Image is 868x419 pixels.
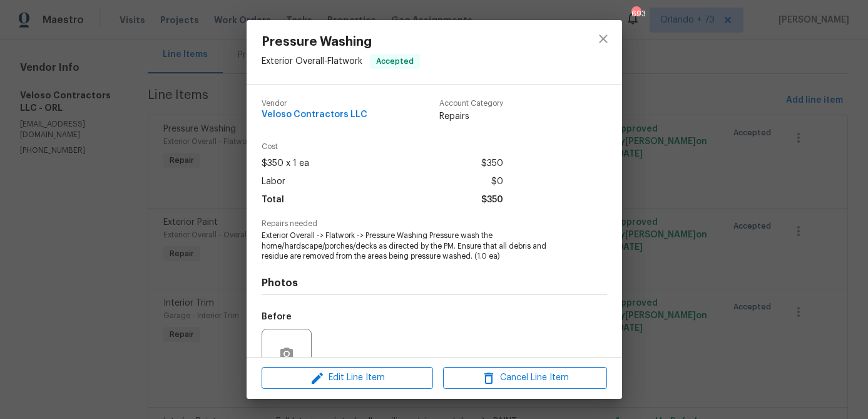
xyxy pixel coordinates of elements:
[443,367,607,389] button: Cancel Line Item
[262,143,503,151] span: Cost
[262,173,285,191] span: Labor
[262,35,420,49] span: Pressure Washing
[262,277,607,289] h4: Photos
[262,313,292,321] h5: Before
[481,191,503,209] span: $350
[262,110,367,120] span: Veloso Contractors LLC
[588,24,618,54] button: close
[262,367,433,389] button: Edit Line Item
[265,370,429,386] span: Edit Line Item
[631,8,640,20] div: 693
[262,230,573,262] span: Exterior Overall -> Flatwork -> Pressure Washing Pressure wash the home/hardscape/porches/decks a...
[447,370,603,386] span: Cancel Line Item
[491,173,503,191] span: $0
[439,110,503,123] span: Repairs
[439,100,503,108] span: Account Category
[262,191,284,209] span: Total
[262,57,362,66] span: Exterior Overall - Flatwork
[262,100,367,108] span: Vendor
[262,155,309,173] span: $350 x 1 ea
[262,220,607,228] span: Repairs needed
[481,155,503,173] span: $350
[371,55,419,68] span: Accepted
